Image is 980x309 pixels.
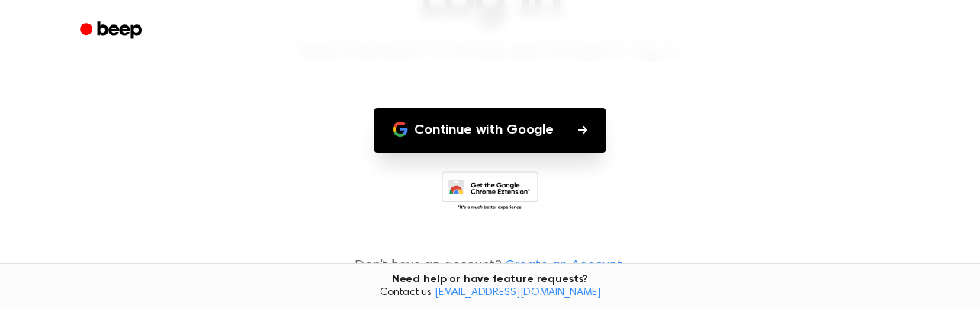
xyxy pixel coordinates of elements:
a: Beep [69,16,156,46]
span: Contact us [9,287,971,301]
a: [EMAIL_ADDRESS][DOMAIN_NAME] [435,288,601,298]
a: Create an Account [505,256,622,277]
button: Continue with Google [374,108,606,153]
p: Don't have an account? [18,256,962,277]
